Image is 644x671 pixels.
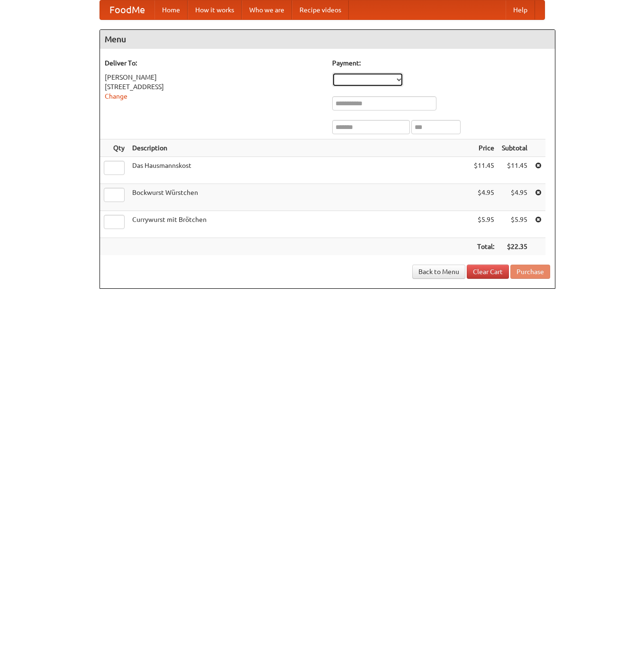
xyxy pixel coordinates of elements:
[128,139,470,157] th: Description
[105,73,323,82] div: [PERSON_NAME]
[332,58,550,68] h5: Payment:
[128,211,470,238] td: Currywurst mit Brötchen
[128,184,470,211] td: Bockwurst Würstchen
[100,139,128,157] th: Qty
[470,184,498,211] td: $4.95
[498,184,531,211] td: $4.95
[506,0,535,19] a: Help
[100,0,154,19] a: FoodMe
[105,58,323,68] h5: Deliver To:
[242,0,292,19] a: Who we are
[510,265,550,279] button: Purchase
[470,157,498,184] td: $11.45
[154,0,188,19] a: Home
[105,92,127,100] a: Change
[498,139,531,157] th: Subtotal
[412,265,465,279] a: Back to Menu
[470,238,498,256] th: Total:
[470,139,498,157] th: Price
[470,211,498,238] td: $5.95
[498,238,531,256] th: $22.35
[498,211,531,238] td: $5.95
[128,157,470,184] td: Das Hausmannskost
[100,30,555,49] h4: Menu
[498,157,531,184] td: $11.45
[292,0,349,19] a: Recipe videos
[467,265,509,279] a: Clear Cart
[105,82,323,92] div: [STREET_ADDRESS]
[188,0,242,19] a: How it works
